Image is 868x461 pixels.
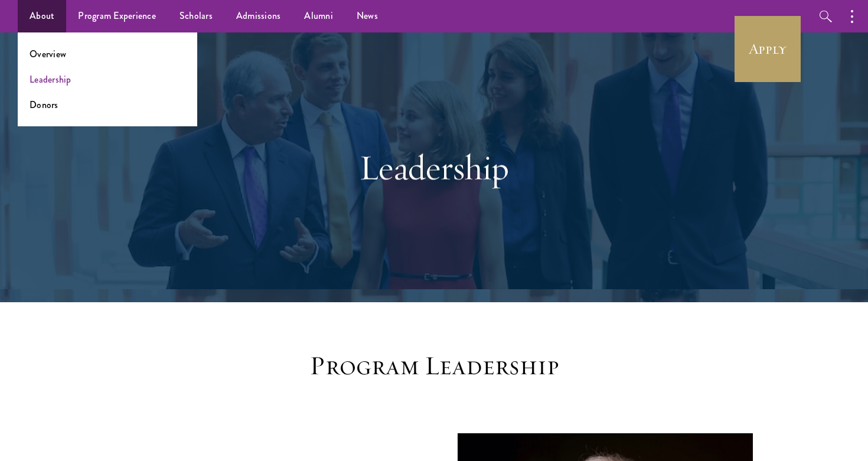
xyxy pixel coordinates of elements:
h3: Program Leadership [251,349,617,382]
a: Apply [735,16,801,82]
a: Donors [30,98,58,112]
a: Leadership [30,73,71,86]
a: Overview [30,47,66,61]
h1: Leadership [230,146,638,189]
